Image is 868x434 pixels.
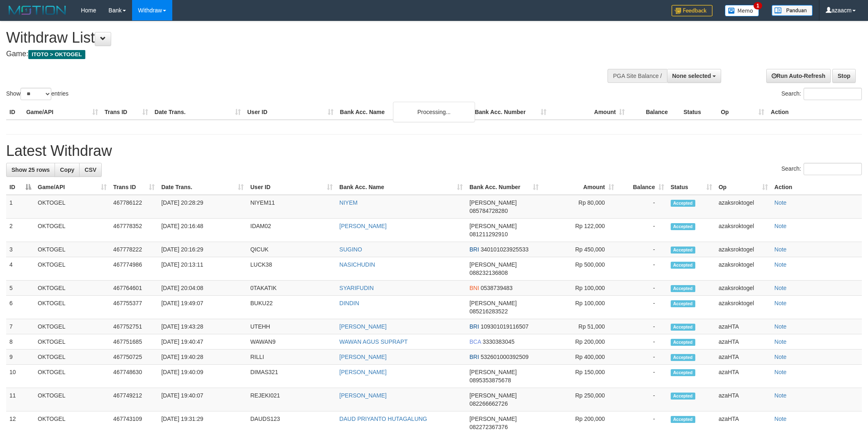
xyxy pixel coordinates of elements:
img: Button%20Memo.svg [725,5,759,16]
span: Accepted [671,300,695,307]
a: Note [774,300,787,306]
a: Run Auto-Refresh [766,69,831,83]
td: - [617,195,667,219]
td: 467752751 [110,319,158,334]
td: Rp 100,000 [542,296,617,319]
td: BUKU22 [247,296,336,319]
td: [DATE] 19:40:07 [158,388,247,411]
th: Op: activate to sort column ascending [715,180,771,195]
td: 3 [6,242,34,257]
a: Note [774,338,787,345]
span: ITOTO > OKTOGEL [28,50,85,59]
td: 467749212 [110,388,158,411]
a: Note [774,354,787,360]
td: 6 [6,296,34,319]
span: Accepted [671,200,695,207]
td: azaHTA [715,334,771,349]
td: 467774986 [110,257,158,281]
td: [DATE] 20:16:29 [158,242,247,257]
th: Amount [550,105,628,120]
select: Showentries [21,88,51,100]
span: Accepted [671,339,695,346]
span: 1 [754,2,762,9]
th: Balance: activate to sort column ascending [617,180,667,195]
th: Status [680,105,717,120]
td: - [617,365,667,388]
td: azaksroktogel [715,281,771,296]
th: ID: activate to sort column descending [6,180,34,195]
td: DIMAS321 [247,365,336,388]
td: [DATE] 19:43:28 [158,319,247,334]
td: azaHTA [715,349,771,365]
td: WAWAN9 [247,334,336,349]
td: OKTOGEL [34,195,110,219]
td: LUCK38 [247,257,336,281]
a: SYARIFUDIN [339,285,374,291]
a: Note [774,199,787,206]
a: Note [774,416,787,422]
h4: Game: [6,50,571,58]
td: Rp 122,000 [542,219,617,242]
span: BRI [469,323,479,330]
td: - [617,296,667,319]
td: QICUK [247,242,336,257]
td: Rp 200,000 [542,334,617,349]
span: [PERSON_NAME] [469,392,516,399]
td: - [617,388,667,411]
span: [PERSON_NAME] [469,416,516,422]
img: MOTION_logo.png [6,4,69,16]
th: Bank Acc. Name [337,105,472,120]
td: OKTOGEL [34,388,110,411]
span: [PERSON_NAME] [469,369,516,375]
td: 467751685 [110,334,158,349]
span: Copy 082272367376 to clipboard [469,424,507,430]
th: Op [717,105,767,120]
td: [DATE] 20:04:08 [158,281,247,296]
td: NIYEM11 [247,195,336,219]
td: 467750725 [110,349,158,365]
a: [PERSON_NAME] [339,223,386,229]
span: Accepted [671,247,695,254]
td: Rp 450,000 [542,242,617,257]
span: Accepted [671,223,695,230]
th: Balance [628,105,680,120]
span: [PERSON_NAME] [469,261,516,268]
button: None selected [667,69,722,83]
td: azaksroktogel [715,219,771,242]
th: Bank Acc. Number [471,105,550,120]
span: Copy 109301019116507 to clipboard [481,323,529,330]
td: 9 [6,349,34,365]
td: azaHTA [715,319,771,334]
span: Copy 088232136808 to clipboard [469,270,507,276]
td: 467764601 [110,281,158,296]
img: panduan.png [772,5,813,16]
td: 1 [6,195,34,219]
label: Show entries [6,88,69,100]
td: 11 [6,388,34,411]
span: Accepted [671,354,695,361]
a: DAUD PRIYANTO HUTAGALUNG [339,416,427,422]
th: Bank Acc. Number: activate to sort column ascending [466,180,541,195]
span: Copy 3330383045 to clipboard [482,338,514,345]
th: Trans ID [101,105,151,120]
th: Game/API: activate to sort column ascending [34,180,110,195]
span: Show 25 rows [11,167,50,173]
a: Note [774,285,787,291]
span: Copy 532601000392509 to clipboard [481,354,529,360]
td: 467786122 [110,195,158,219]
td: OKTOGEL [34,365,110,388]
td: azaksroktogel [715,242,771,257]
th: ID [6,105,23,120]
td: OKTOGEL [34,319,110,334]
a: [PERSON_NAME] [339,369,386,375]
span: BRI [469,354,479,360]
td: 467755377 [110,296,158,319]
td: 467778352 [110,219,158,242]
th: Amount: activate to sort column ascending [542,180,617,195]
input: Search: [804,163,862,175]
td: IDAM02 [247,219,336,242]
span: None selected [672,73,711,79]
td: [DATE] 19:40:28 [158,349,247,365]
td: - [617,319,667,334]
span: BCA [469,338,481,345]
